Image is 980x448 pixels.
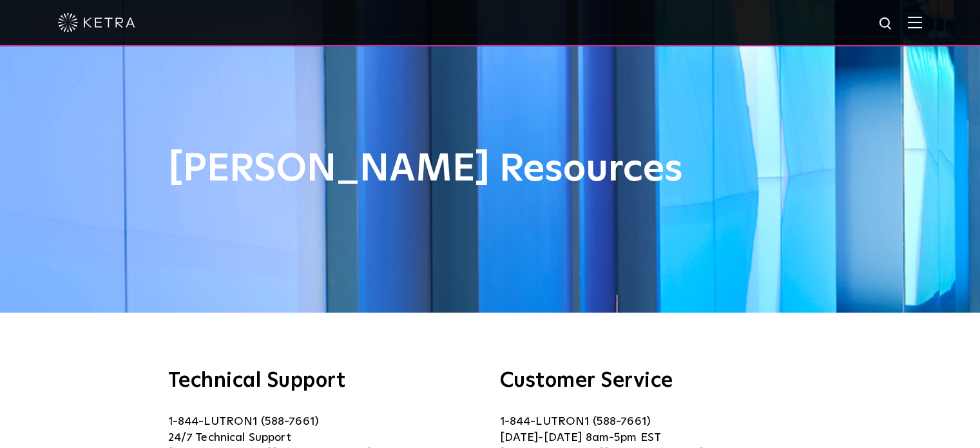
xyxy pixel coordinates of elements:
[168,148,812,191] h1: [PERSON_NAME] Resources
[168,371,481,391] h3: Technical Support
[58,13,135,32] img: ketra-logo-2019-white
[878,16,894,32] img: search icon
[500,371,812,391] h3: Customer Service
[908,16,922,28] img: Hamburger%20Nav.svg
